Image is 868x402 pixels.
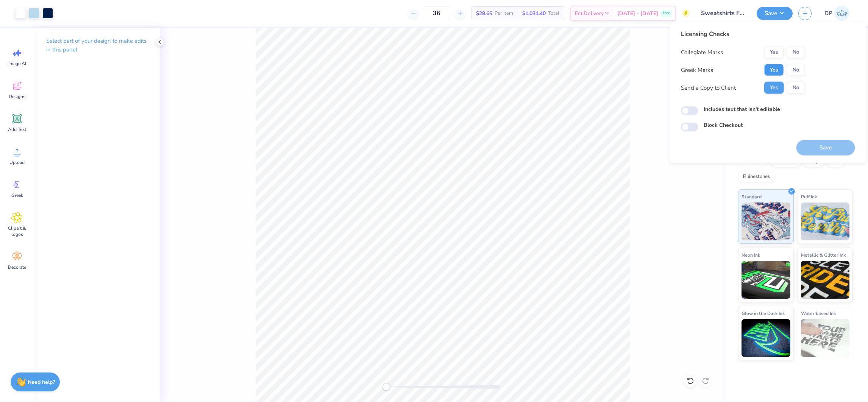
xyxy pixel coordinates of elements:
span: Puff Ink [801,193,817,201]
button: No [787,82,805,94]
button: Yes [764,46,784,58]
div: Licensing Checks [681,30,805,39]
button: No [787,46,805,58]
button: Yes [764,64,784,76]
strong: Need help? [28,379,55,386]
img: Glow in the Dark Ink [742,319,790,357]
img: Metallic & Glitter Ink [801,261,850,299]
span: Water based Ink [801,309,836,317]
span: Metallic & Glitter Ink [801,251,846,259]
img: Darlene Padilla [834,6,849,21]
label: Includes text that isn't editable [704,105,780,113]
span: Upload [9,159,25,165]
span: Glow in the Dark Ink [742,309,785,317]
span: Standard [742,193,762,201]
button: Save [757,7,793,20]
div: Greek Marks [681,65,713,74]
label: Block Checkout [704,121,743,129]
span: Add Text [8,126,26,132]
div: Accessibility label [382,383,390,391]
span: Clipart & logos [5,225,30,237]
div: Send a Copy to Client [681,83,736,92]
span: $1,031.40 [522,9,546,17]
div: Collegiate Marks [681,48,723,56]
span: Per Item [495,9,513,17]
p: Select part of your design to make edits in this panel [46,37,148,54]
span: Total [548,9,559,17]
input: Untitled Design [695,6,751,21]
span: Free [663,11,670,16]
a: DP [821,6,853,21]
button: Yes [764,82,784,94]
img: Puff Ink [801,203,850,240]
img: Water based Ink [801,319,850,357]
input: – – [422,6,451,20]
span: [DATE] - [DATE] [617,9,658,17]
div: Rhinestones [738,171,775,182]
span: Neon Ink [742,251,760,259]
img: Standard [742,203,790,240]
span: Designs [9,93,25,100]
img: Neon Ink [742,261,790,299]
span: Image AI [8,61,26,67]
span: DP [824,9,832,18]
button: No [787,64,805,76]
span: Est. Delivery [575,9,604,17]
span: Greek [11,192,23,198]
span: Decorate [8,264,26,270]
span: $28.65 [476,9,492,17]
